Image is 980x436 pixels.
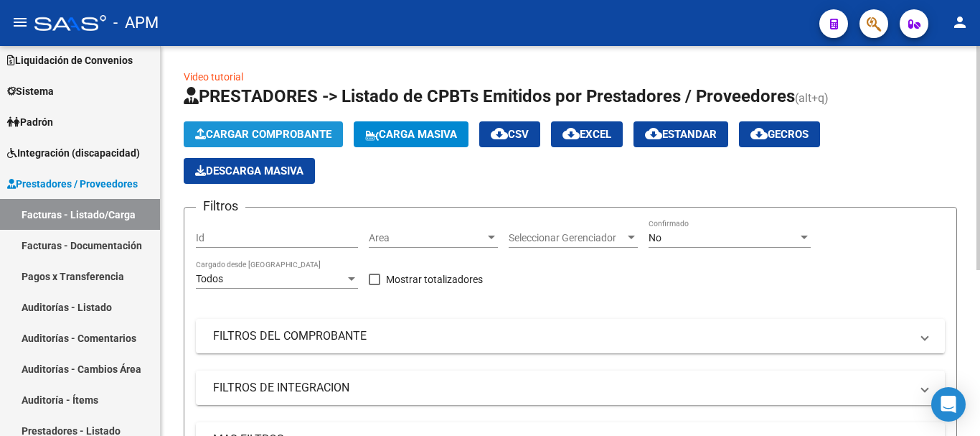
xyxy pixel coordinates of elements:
[649,232,661,243] span: No
[479,121,540,147] button: CSV
[7,176,138,192] span: Prestadores / Proveedores
[195,164,303,177] span: Descarga Masiva
[184,71,243,83] a: Video tutorial
[369,232,485,244] span: Area
[645,125,662,142] mat-icon: cloud_download
[196,319,945,353] mat-expansion-panel-header: FILTROS DEL COMPROBANTE
[750,128,809,141] span: Gecros
[184,158,315,184] button: Descarga Masiva
[7,83,54,99] span: Sistema
[795,91,829,105] span: (alt+q)
[951,14,969,31] mat-icon: person
[7,114,53,130] span: Padrón
[645,128,717,141] span: Estandar
[184,86,795,106] span: PRESTADORES -> Listado de CPBTs Emitidos por Prestadores / Proveedores
[7,145,140,161] span: Integración (discapacidad)
[184,158,315,184] app-download-masive: Descarga masiva de comprobantes (adjuntos)
[213,328,910,344] mat-panel-title: FILTROS DEL COMPROBANTE
[354,121,468,147] button: Carga Masiva
[184,121,343,147] button: Cargar Comprobante
[365,128,457,141] span: Carga Masiva
[7,52,133,68] span: Liquidación de Convenios
[196,273,223,284] span: Todos
[386,271,483,288] span: Mostrar totalizadores
[491,128,529,141] span: CSV
[195,128,331,141] span: Cargar Comprobante
[931,387,966,422] div: Open Intercom Messenger
[196,196,245,216] h3: Filtros
[562,128,611,141] span: EXCEL
[739,121,820,147] button: Gecros
[491,125,508,142] mat-icon: cloud_download
[750,125,768,142] mat-icon: cloud_download
[196,371,945,405] mat-expansion-panel-header: FILTROS DE INTEGRACION
[11,14,29,31] mat-icon: menu
[562,125,580,142] mat-icon: cloud_download
[213,380,910,396] mat-panel-title: FILTROS DE INTEGRACION
[509,232,625,244] span: Seleccionar Gerenciador
[633,121,728,147] button: Estandar
[113,7,159,39] span: - APM
[551,121,623,147] button: EXCEL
